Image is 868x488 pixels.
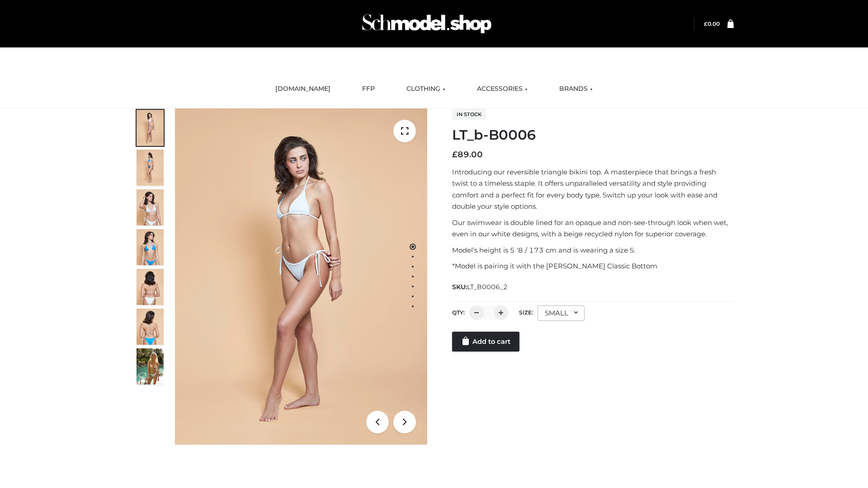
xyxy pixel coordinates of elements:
[452,244,734,256] p: Model’s height is 5 ‘8 / 173 cm and is wearing a size S.
[137,150,164,186] img: ArielClassicBikiniTop_CloudNine_AzureSky_OW114ECO_2-scaled.jpg
[137,189,164,225] img: ArielClassicBikiniTop_CloudNine_AzureSky_OW114ECO_3-scaled.jpg
[704,20,708,27] span: £
[452,260,734,272] p: *Model is pairing it with the [PERSON_NAME] Classic Bottom
[137,269,164,305] img: ArielClassicBikiniTop_CloudNine_AzureSky_OW114ECO_7-scaled.jpg
[452,109,486,120] span: In stock
[137,110,164,146] img: ArielClassicBikiniTop_CloudNine_AzureSky_OW114ECO_1-scaled.jpg
[467,283,508,291] span: LT_B0006_2
[137,309,164,345] img: ArielClassicBikiniTop_CloudNine_AzureSky_OW114ECO_8-scaled.jpg
[355,79,382,99] a: FFP
[452,332,519,352] a: Add to cart
[452,309,465,316] label: QTY:
[452,150,483,160] bdi: 89.00
[400,79,452,99] a: CLOTHING
[452,166,734,212] p: Introducing our reversible triangle bikini top. A masterpiece that brings a fresh twist to a time...
[359,6,495,42] img: Schmodel Admin 964
[519,309,533,316] label: Size:
[704,20,720,27] bdi: 0.00
[552,79,599,99] a: BRANDS
[137,229,164,265] img: ArielClassicBikiniTop_CloudNine_AzureSky_OW114ECO_4-scaled.jpg
[470,79,534,99] a: ACCESSORIES
[137,348,164,385] img: Arieltop_CloudNine_AzureSky2.jpg
[269,79,337,99] a: [DOMAIN_NAME]
[452,127,734,143] h1: LT_b-B0006
[452,282,509,292] span: SKU:
[452,217,734,240] p: Our swimwear is double lined for an opaque and non-see-through look when wet, even in our white d...
[538,305,585,321] div: SMALL
[704,20,720,27] a: £0.00
[175,108,427,445] img: LT_b-B0006
[452,150,458,160] span: £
